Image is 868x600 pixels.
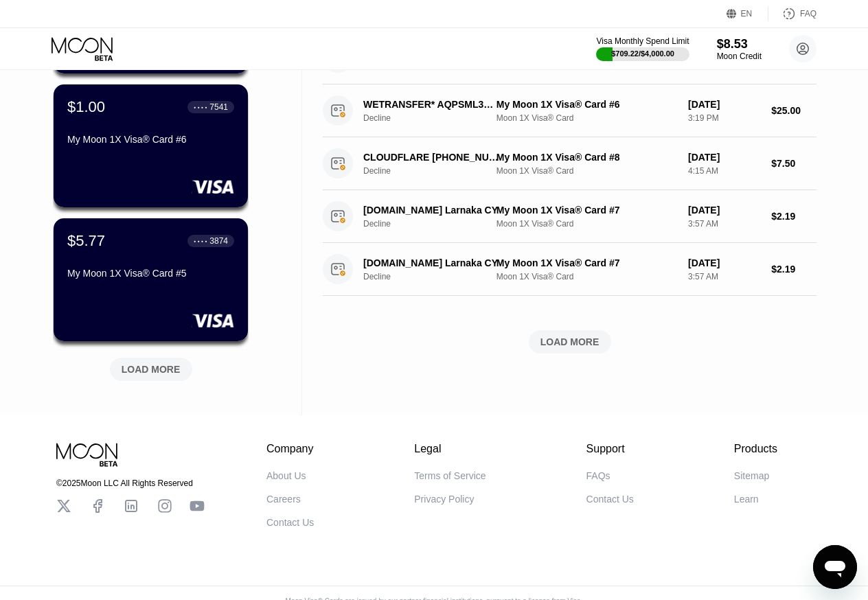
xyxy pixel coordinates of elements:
[727,7,768,21] div: EN
[734,494,759,505] div: Learn
[54,84,248,207] div: $1.00● ● ● ●7541My Moon 1X Visa® Card #6
[771,264,816,275] div: $2.19
[586,443,634,455] div: Support
[496,152,677,163] div: My Moon 1X Visa® Card #8
[717,51,762,61] div: Moon Credit
[688,113,760,123] div: 3:19 PM
[194,239,207,243] div: ● ● ● ●
[800,9,816,19] div: FAQ
[496,205,677,216] div: My Moon 1X Visa® Card #7
[496,99,677,110] div: My Moon 1X Visa® Card #6
[363,152,499,163] div: CLOUDFLARE [PHONE_NUMBER] US
[813,545,857,589] iframe: Button to launch messaging window
[323,84,816,137] div: WETRANSFER* AQPSML3E [PHONE_NUMBER] NLDeclineMy Moon 1X Visa® Card #6Moon 1X Visa® Card[DATE]3:19...
[717,37,762,61] div: $8.53Moon Credit
[209,102,228,112] div: 7541
[363,257,499,268] div: [DOMAIN_NAME] Larnaka CY
[540,336,599,348] div: LOAD MORE
[688,219,760,229] div: 3:57 AM
[496,272,677,281] div: Moon 1X Visa® Card
[266,494,301,505] div: Careers
[323,190,816,243] div: [DOMAIN_NAME] Larnaka CYDeclineMy Moon 1X Visa® Card #7Moon 1X Visa® Card[DATE]3:57 AM$2.19
[266,517,314,528] div: Contact Us
[688,166,760,176] div: 4:15 AM
[688,272,760,281] div: 3:57 AM
[688,257,760,268] div: [DATE]
[209,236,228,246] div: 3874
[266,470,306,481] div: About Us
[67,232,105,250] div: $5.77
[363,113,510,123] div: Decline
[688,205,760,216] div: [DATE]
[56,478,205,488] div: © 2025 Moon LLC All Rights Reserved
[323,137,816,190] div: CLOUDFLARE [PHONE_NUMBER] USDeclineMy Moon 1X Visa® Card #8Moon 1X Visa® Card[DATE]4:15 AM$7.50
[768,7,816,21] div: FAQ
[414,443,486,455] div: Legal
[688,152,760,163] div: [DATE]
[67,98,105,116] div: $1.00
[54,218,248,341] div: $5.77● ● ● ●3874My Moon 1X Visa® Card #5
[363,205,499,216] div: [DOMAIN_NAME] Larnaka CY
[586,470,610,481] div: FAQs
[323,243,816,296] div: [DOMAIN_NAME] Larnaka CYDeclineMy Moon 1X Visa® Card #7Moon 1X Visa® Card[DATE]3:57 AM$2.19
[586,494,634,505] div: Contact Us
[100,352,203,381] div: LOAD MORE
[122,363,181,376] div: LOAD MORE
[496,113,677,123] div: Moon 1X Visa® Card
[611,49,674,58] div: $709.22 / $4,000.00
[734,470,769,481] div: Sitemap
[363,166,510,176] div: Decline
[688,99,760,110] div: [DATE]
[67,134,234,145] div: My Moon 1X Visa® Card #6
[496,219,677,229] div: Moon 1X Visa® Card
[771,105,816,116] div: $25.00
[771,211,816,222] div: $2.19
[194,105,207,109] div: ● ● ● ●
[323,330,816,354] div: LOAD MORE
[496,166,677,176] div: Moon 1X Visa® Card
[414,470,486,481] div: Terms of Service
[496,257,677,268] div: My Moon 1X Visa® Card #7
[67,268,234,279] div: My Moon 1X Visa® Card #5
[596,36,689,61] div: Visa Monthly Spend Limit$709.22/$4,000.00
[363,272,510,281] div: Decline
[414,494,474,505] div: Privacy Policy
[266,443,314,455] div: Company
[363,219,510,229] div: Decline
[363,99,499,110] div: WETRANSFER* AQPSML3E [PHONE_NUMBER] NL
[717,37,762,51] div: $8.53
[741,9,753,19] div: EN
[771,158,816,169] div: $7.50
[596,36,689,46] div: Visa Monthly Spend Limit
[734,443,777,455] div: Products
